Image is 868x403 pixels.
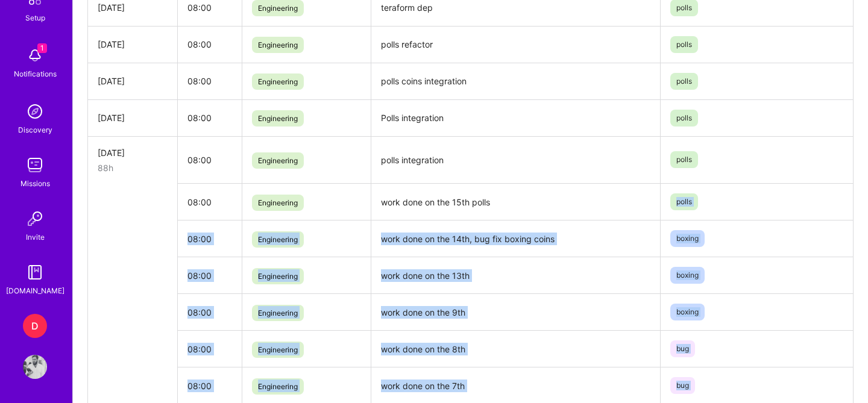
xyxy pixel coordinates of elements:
span: polls [670,73,698,90]
div: [DATE] [98,38,168,51]
div: [DOMAIN_NAME] [6,284,64,297]
div: Invite [26,231,45,243]
td: 08:00 [178,63,242,99]
span: bug [670,377,695,394]
td: polls integration [371,136,660,184]
div: 88h [98,161,168,174]
span: polls [670,151,698,168]
span: Engineering [252,195,304,211]
span: 1 [37,43,47,53]
span: Engineering [252,152,304,169]
span: polls [670,36,698,53]
div: D [23,314,47,338]
td: 08:00 [178,184,242,220]
td: polls coins integration [371,63,660,99]
a: User Avatar [20,355,50,379]
img: teamwork [23,153,47,177]
span: boxing [670,230,705,247]
div: [DATE] [98,75,168,87]
div: [DATE] [98,146,168,159]
td: polls refactor [371,26,660,63]
td: work done on the 9th [371,294,660,331]
span: boxing [670,304,705,320]
td: work done on the 15th polls [371,184,660,220]
div: Setup [25,11,45,24]
div: Missions [20,177,50,190]
td: 08:00 [178,257,242,294]
span: polls [670,110,698,127]
td: 08:00 [178,220,242,257]
div: [DATE] [98,1,168,14]
td: work done on the 13th [371,257,660,294]
span: Engineering [252,231,304,248]
td: 08:00 [178,26,242,63]
img: User Avatar [23,355,47,379]
span: Engineering [252,305,304,321]
span: Engineering [252,378,304,395]
td: work done on the 8th [371,331,660,367]
div: Discovery [18,123,52,136]
span: Engineering [252,110,304,127]
img: bell [23,43,47,67]
span: Engineering [252,268,304,284]
div: Notifications [14,67,57,80]
span: boxing [670,267,705,284]
img: Invite [23,207,47,231]
td: 08:00 [178,294,242,331]
span: Engineering [252,342,304,358]
a: D [20,314,50,338]
img: guide book [23,260,47,284]
span: Engineering [252,73,304,90]
span: polls [670,193,698,210]
td: 08:00 [178,99,242,136]
span: bug [670,340,695,357]
td: 08:00 [178,136,242,184]
td: work done on the 14th, bug fix boxing coins [371,220,660,257]
td: Polls integration [371,99,660,136]
div: [DATE] [98,111,168,124]
span: Engineering [252,37,304,53]
img: discovery [23,99,47,123]
td: 08:00 [178,331,242,367]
